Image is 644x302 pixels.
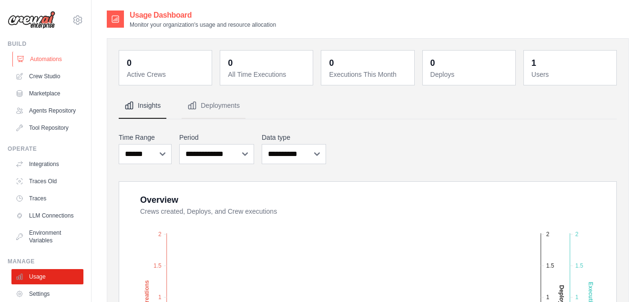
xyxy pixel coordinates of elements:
div: Build [8,40,83,48]
tspan: 1 [546,294,550,301]
tspan: 1.5 [575,262,583,269]
a: Tool Repository [11,120,83,135]
a: Agents Repository [11,103,83,118]
tspan: 1 [575,294,579,301]
div: Operate [8,145,83,153]
a: Environment Variables [11,225,83,248]
dt: Active Crews [127,70,206,79]
div: 0 [329,56,334,70]
label: Data type [262,133,326,142]
dt: Executions This Month [329,70,408,79]
a: LLM Connections [11,208,83,223]
a: Settings [11,286,83,302]
dt: Deploys [430,70,510,79]
div: Manage [8,258,83,265]
tspan: 1 [158,294,162,301]
div: 0 [127,56,132,70]
dt: Users [532,70,611,79]
div: 1 [532,56,536,70]
dt: All Time Executions [228,70,307,79]
label: Period [179,133,254,142]
button: Insights [119,93,166,119]
dt: Crews created, Deploys, and Crew executions [140,207,605,216]
a: Automations [12,52,84,67]
img: Logo [8,11,55,29]
tspan: 1.5 [153,262,162,269]
tspan: 2 [546,231,550,238]
a: Crew Studio [11,69,83,84]
a: Traces [11,191,83,206]
button: Deployments [182,93,245,119]
div: 0 [228,56,233,70]
a: Traces Old [11,174,83,189]
div: Overview [140,193,178,207]
tspan: 2 [158,231,162,238]
a: Usage [11,269,83,284]
nav: Tabs [119,93,617,119]
a: Marketplace [11,86,83,101]
tspan: 1.5 [546,262,554,269]
a: Integrations [11,156,83,172]
h2: Usage Dashboard [130,10,276,21]
p: Monitor your organization's usage and resource allocation [130,21,276,29]
tspan: 2 [575,231,579,238]
div: 0 [430,56,435,70]
label: Time Range [119,133,172,142]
